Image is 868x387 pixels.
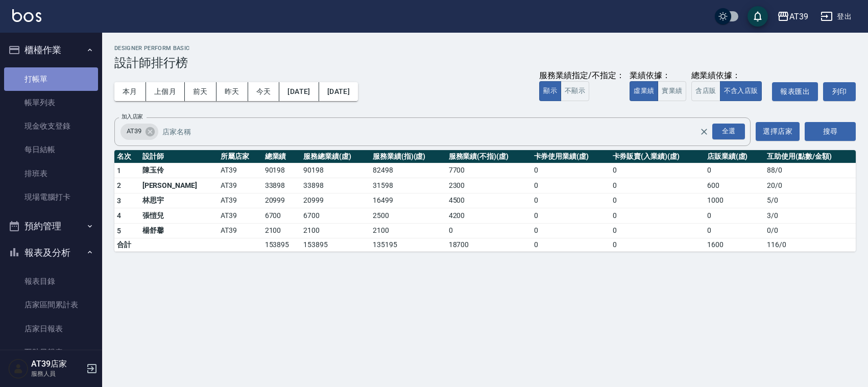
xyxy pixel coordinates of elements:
[610,193,705,208] td: 0
[140,193,219,208] td: 林思宇
[610,163,705,178] td: 0
[4,114,98,138] a: 現金收支登錄
[630,81,658,101] button: 虛業績
[140,208,219,224] td: 張愷兒
[301,208,370,224] td: 6700
[658,81,686,101] button: 實業績
[301,193,370,208] td: 20999
[4,213,98,239] button: 預約管理
[114,45,856,52] h2: Designer Perform Basic
[160,123,718,140] input: 店家名稱
[705,223,764,238] td: 0
[262,163,301,178] td: 90198
[4,317,98,341] a: 店家日報表
[764,223,856,238] td: 0 / 0
[301,178,370,194] td: 33898
[705,178,764,194] td: 600
[146,82,185,101] button: 上個月
[248,82,280,101] button: 今天
[4,37,98,63] button: 櫃檯作業
[4,270,98,293] a: 報表目錄
[720,81,762,101] button: 不含入店販
[610,238,705,252] td: 0
[4,341,98,364] a: 互助日報表
[705,208,764,224] td: 0
[218,223,262,238] td: AT39
[140,223,219,238] td: 楊舒馨
[114,150,140,163] th: 名次
[370,150,446,163] th: 服務業績(指)(虛)
[218,208,262,224] td: AT39
[764,150,856,163] th: 互助使用(點數/金額)
[705,238,764,252] td: 1600
[8,358,29,379] img: Person
[301,223,370,238] td: 2100
[764,178,856,194] td: 20 / 0
[446,208,532,224] td: 4200
[370,208,446,224] td: 2500
[789,10,808,23] div: AT39
[117,227,121,235] span: 5
[610,223,705,238] td: 0
[117,181,121,189] span: 2
[539,70,624,81] div: 服務業績指定/不指定：
[532,163,610,178] td: 0
[185,82,216,101] button: 前天
[532,223,610,238] td: 0
[279,82,319,101] button: [DATE]
[805,122,856,141] button: 搜尋
[764,193,856,208] td: 5 / 0
[140,163,219,178] td: 陳玉伶
[561,81,589,101] button: 不顯示
[764,163,856,178] td: 88 / 0
[610,208,705,224] td: 0
[4,293,98,317] a: 店家區間累計表
[216,82,248,101] button: 昨天
[4,239,98,266] button: 報表及分析
[370,223,446,238] td: 2100
[117,197,121,205] span: 3
[218,178,262,194] td: AT39
[691,81,720,101] button: 含店販
[446,238,532,252] td: 18700
[262,208,301,224] td: 6700
[697,125,711,139] button: Clear
[262,150,301,163] th: 總業績
[140,178,219,194] td: [PERSON_NAME]
[532,208,610,224] td: 0
[120,124,158,140] div: AT39
[114,238,140,252] td: 合計
[748,6,768,27] button: save
[539,81,561,101] button: 顯示
[301,163,370,178] td: 90198
[691,70,767,81] div: 總業績依據：
[122,113,143,120] label: 加入店家
[532,238,610,252] td: 0
[370,178,446,194] td: 31598
[12,9,41,22] img: Logo
[4,162,98,185] a: 排班表
[117,211,121,220] span: 4
[532,150,610,163] th: 卡券使用業績(虛)
[31,359,83,369] h5: AT39店家
[705,163,764,178] td: 0
[446,193,532,208] td: 4500
[120,126,148,136] span: AT39
[630,70,686,81] div: 業績依據：
[772,82,818,101] a: 報表匯出
[764,238,856,252] td: 116 / 0
[301,150,370,163] th: 服務總業績(虛)
[218,150,262,163] th: 所屬店家
[610,150,705,163] th: 卡券販賣(入業績)(虛)
[262,178,301,194] td: 33898
[31,369,83,378] p: 服務人員
[262,238,301,252] td: 153895
[705,193,764,208] td: 1000
[218,193,262,208] td: AT39
[262,193,301,208] td: 20999
[764,208,856,224] td: 3 / 0
[446,150,532,163] th: 服務業績(不指)(虛)
[319,82,358,101] button: [DATE]
[117,166,121,175] span: 1
[370,238,446,252] td: 135195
